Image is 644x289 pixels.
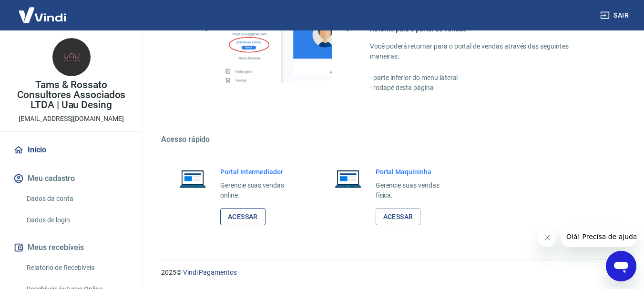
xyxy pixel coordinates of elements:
[376,167,455,177] h6: Portal Maquininha
[23,189,131,209] a: Dados da conta
[376,208,421,226] a: Acessar
[561,226,636,247] iframe: Mensagem da empresa
[370,73,598,83] p: - parte inferior do menu lateral
[11,237,131,258] button: Meus recebíveis
[8,80,135,110] p: Tams & Rossato Consultores Associados LTDA | Uau Desing
[183,269,237,276] a: Vindi Pagamentos
[173,167,213,190] img: Imagem de um notebook aberto
[220,180,299,200] p: Gerencie suas vendas online.
[23,210,131,230] a: Dados de login
[328,167,368,190] img: Imagem de um notebook aberto
[11,140,131,160] a: Início
[23,258,131,278] a: Relatório de Recebíveis
[370,41,598,61] p: Você poderá retornar para o portal de vendas através das seguintes maneiras:
[161,135,621,144] h5: Acesso rápido
[220,208,266,226] a: Acessar
[11,168,131,189] button: Meu cadastro
[598,7,633,24] button: Sair
[19,114,124,124] p: [EMAIL_ADDRESS][DOMAIN_NAME]
[376,180,455,200] p: Gerencie suas vendas física.
[52,38,91,76] img: 8d3e9b19-5ee2-4ea2-aaf7-b59834ae8942.jpeg
[538,228,557,247] iframe: Fechar mensagem
[6,7,80,14] span: Olá! Precisa de ajuda?
[220,167,299,177] h6: Portal Intermediador
[370,83,598,93] p: - rodapé desta página
[161,268,621,278] p: 2025 ©
[606,251,636,281] iframe: Botão para abrir a janela de mensagens
[11,0,73,30] img: Vindi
